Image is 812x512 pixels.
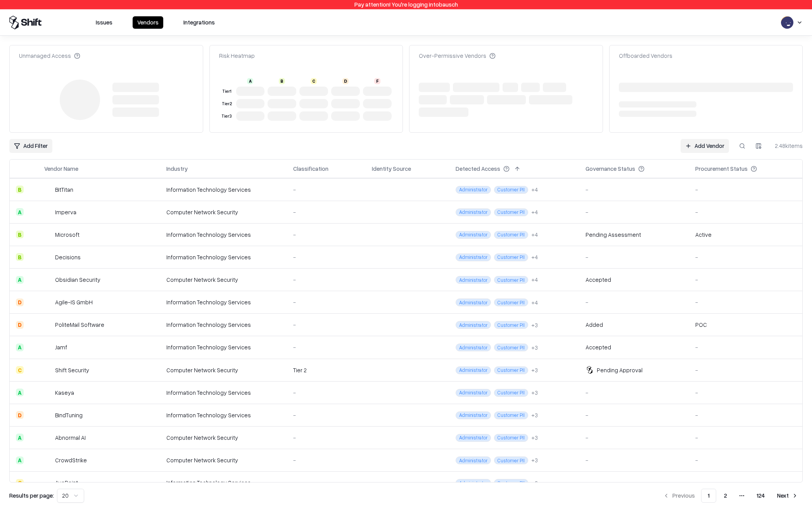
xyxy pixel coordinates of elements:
div: - [293,208,359,216]
div: A [16,208,24,216]
div: - [695,434,796,442]
div: Information Technology Services [166,298,281,306]
img: entra.microsoft.com [372,185,380,193]
div: Vendor Name [44,165,78,173]
div: - [293,456,359,464]
span: Administrator [456,366,491,374]
img: entra.microsoft.com [372,207,380,215]
img: BindTuning [44,411,52,419]
div: Obsidian Security [55,276,100,284]
div: Tier 1 [221,88,233,95]
button: +3 [531,434,538,442]
span: Customer PII [494,186,528,194]
p: Results per page: [9,491,54,500]
div: C [311,78,317,84]
div: - [293,186,359,194]
div: Accepted [586,343,611,351]
div: AvePoint [55,479,78,487]
div: + 4 [531,299,538,307]
div: - [293,411,359,419]
div: + 4 [531,208,538,216]
button: +3 [531,366,538,374]
span: Administrator [456,208,491,216]
div: Information Technology Services [166,343,281,351]
img: entra.microsoft.com [372,230,380,238]
div: Abnormal AI [55,434,86,442]
img: Imperva [44,208,52,216]
div: - [695,298,796,306]
div: D [342,78,349,84]
div: D [16,299,24,306]
img: entra.microsoft.com [372,342,380,350]
div: 2.48k items [772,142,803,150]
span: Administrator [456,456,491,464]
div: Agile-IS GmbH [55,298,93,306]
button: +3 [531,321,538,329]
span: Customer PII [494,253,528,261]
button: +4 [531,276,538,284]
div: - [695,186,796,194]
button: +3 [531,456,538,464]
div: Unmanaged Access [19,52,80,60]
button: +3 [531,479,538,487]
div: + 4 [531,231,538,239]
span: Administrator [456,299,491,306]
div: - [695,366,796,374]
div: Decisions [55,253,81,261]
div: Added [586,321,603,329]
div: - [695,276,796,284]
div: + 3 [531,434,538,442]
div: Tier 2 [221,101,233,107]
div: Identity Source [372,165,411,173]
span: Customer PII [494,434,528,442]
span: Customer PII [494,208,528,216]
button: 124 [750,489,771,503]
div: - [586,186,683,194]
div: Microsoft [55,231,79,239]
img: Abnormal AI [44,434,52,441]
div: + 3 [531,411,538,419]
div: + 3 [531,456,538,464]
div: Computer Network Security [166,434,281,442]
div: - [586,479,683,487]
div: - [586,298,683,306]
div: CrowdStrike [55,456,87,464]
img: entra.microsoft.com [372,252,380,260]
div: - [695,456,796,464]
div: - [695,208,796,216]
div: - [293,321,359,329]
img: Obsidian Security [44,276,52,284]
button: 2 [718,489,733,503]
div: Information Technology Services [166,186,281,194]
div: Jamf [55,343,67,351]
img: entra.microsoft.com [372,320,380,328]
div: Kaseya [55,389,74,397]
div: + 4 [531,276,538,284]
div: Information Technology Services [166,479,281,487]
button: +4 [531,299,538,307]
div: + 3 [531,344,538,352]
div: Detected Access [456,165,500,173]
span: Customer PII [494,389,528,397]
div: - [695,343,796,351]
button: Integrations [179,16,219,29]
div: B [16,253,24,261]
div: Information Technology Services [166,389,281,397]
td: POC [689,314,802,336]
button: Add Filter [9,139,52,153]
div: Computer Network Security [166,276,281,284]
div: Industry [166,165,188,173]
div: Information Technology Services [166,231,281,239]
button: Next [772,489,803,503]
span: Administrator [456,479,491,487]
div: BindTuning [55,411,83,419]
div: - [586,208,683,216]
div: A [16,276,24,284]
img: microsoft365.com [383,230,390,238]
img: AvePoint [44,479,52,487]
div: Information Technology Services [166,321,281,329]
span: Administrator [456,253,491,261]
div: - [293,434,359,442]
img: microsoft365.com [383,297,390,305]
div: Governance Status [586,165,635,173]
